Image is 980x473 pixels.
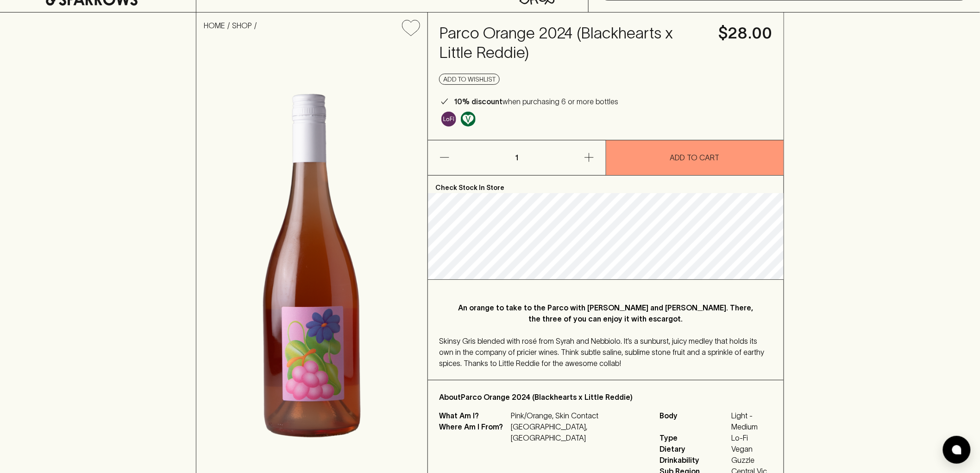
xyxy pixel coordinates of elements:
[511,410,648,421] p: Pink/Orange, Skin Contact
[439,24,708,63] h4: Parco Orange 2024 (Blackhearts x Little Reddie)
[454,96,618,107] p: when purchasing 6 or more bottles
[439,410,509,421] p: What Am I?
[461,112,476,126] img: Vegan
[952,445,961,454] img: bubble-icon
[439,421,509,443] p: Where Am I From?
[670,152,720,163] p: ADD TO CART
[204,21,225,30] a: HOME
[660,410,729,432] span: Body
[398,16,424,40] button: Add to wishlist
[441,112,456,126] img: Lo-Fi
[660,454,729,466] span: Drinkability
[660,443,729,454] span: Dietary
[428,176,784,193] p: Check Stock In Store
[506,140,528,175] p: 1
[454,97,503,106] b: 10% discount
[731,432,773,443] span: Lo-Fi
[660,432,729,443] span: Type
[719,24,773,43] h4: $28.00
[511,421,648,443] p: [GEOGRAPHIC_DATA], [GEOGRAPHIC_DATA]
[232,21,252,30] a: SHOP
[731,443,773,454] span: Vegan
[439,337,764,367] span: Skinsy Gris blended with rosé from Syrah and Nebbiolo. It’s a sunburst, juicy medley that holds i...
[459,109,478,129] a: Made without the use of any animal products.
[439,74,500,85] button: Add to wishlist
[439,109,459,129] a: Some may call it natural, others minimum intervention, either way, it’s hands off & maybe even a ...
[458,302,754,324] p: An orange to take to the Parco with [PERSON_NAME] and [PERSON_NAME]. There, the three of you can ...
[439,391,773,403] p: About Parco Orange 2024 (Blackhearts x Little Reddie)
[606,140,784,175] button: ADD TO CART
[731,454,773,466] span: Guzzle
[731,410,773,432] span: Light - Medium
